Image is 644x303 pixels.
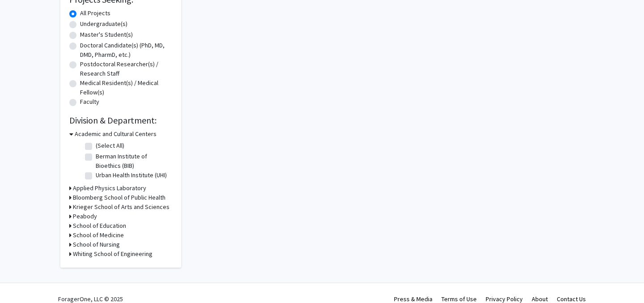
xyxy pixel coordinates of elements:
label: Faculty [80,97,99,107]
a: About [532,295,548,303]
label: Doctoral Candidate(s) (PhD, MD, DMD, PharmD, etc.) [80,41,172,60]
h3: School of Medicine [73,230,124,240]
h3: Bloomberg School of Public Health [73,193,165,202]
label: All Projects [80,9,110,18]
h3: Whiting School of Engineering [73,249,153,259]
label: Medical Resident(s) / Medical Fellow(s) [80,78,172,97]
label: Urban Health Institute (UHI) [96,171,167,180]
h3: School of Education [73,221,126,230]
label: Postdoctoral Researcher(s) / Research Staff [80,60,172,78]
h2: Division & Department: [69,115,172,126]
a: Privacy Policy [486,295,523,303]
h3: School of Nursing [73,240,120,249]
a: Press & Media [394,295,432,303]
a: Contact Us [557,295,586,303]
h3: Peabody [73,212,97,221]
h3: Krieger School of Arts and Sciences [73,202,169,212]
label: Undergraduate(s) [80,19,127,29]
label: (Select All) [96,141,124,150]
h3: Applied Physics Laboratory [73,184,146,193]
a: Terms of Use [441,295,477,303]
h3: Academic and Cultural Centers [75,129,157,139]
iframe: Chat [7,263,38,296]
label: Master's Student(s) [80,30,133,39]
label: Berman Institute of Bioethics (BIB) [96,152,170,171]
